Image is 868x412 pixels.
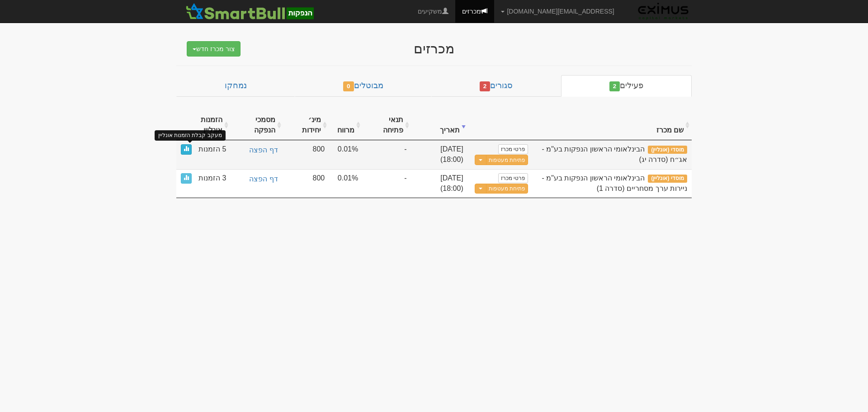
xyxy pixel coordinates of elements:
span: הבינלאומי הראשון הנפקות בע"מ - אג״ח (סדרה יג) [542,145,688,163]
td: - [363,140,411,169]
td: 800 [283,140,330,169]
a: דף הפצה [235,173,278,185]
span: הבינלאומי הראשון הנפקות בע"מ - ניירות ערך מסחריים (סדרה 1) [542,174,688,192]
td: [DATE] (18:00) [411,140,468,169]
button: פתיחת מעטפות [486,155,528,165]
th: מסמכי הנפקה : activate to sort column ascending [231,110,283,141]
a: נמחקו [176,75,295,97]
div: מכרזים [258,41,610,56]
td: 0.01% [329,169,363,198]
button: צור מכרז חדש [187,41,241,57]
th: תנאי פתיחה : activate to sort column ascending [363,110,411,141]
div: מעקב קבלת הזמנות אונליין [155,130,226,141]
td: [DATE] (18:00) [411,169,468,198]
img: SmartBull Logo [183,2,316,20]
th: תאריך : activate to sort column ascending [411,110,468,141]
td: 0.01% [329,140,363,169]
a: סגורים [431,75,561,97]
a: פעילים [561,75,692,97]
span: 0 [343,81,354,91]
button: פתיחת מעטפות [486,184,528,194]
td: - [363,169,411,198]
th: שם מכרז : activate to sort column ascending [533,110,692,141]
span: 5 הזמנות [198,144,226,155]
th: הזמנות אונליין : activate to sort column ascending [176,110,231,141]
a: פרטי מכרז [498,144,528,154]
a: דף הפצה [235,144,278,156]
span: 3 הזמנות [198,173,226,184]
td: 800 [283,169,330,198]
a: מבוטלים [295,75,431,97]
span: 2 [609,81,620,91]
span: מוסדי (אונליין) [648,175,687,183]
th: מינ׳ יחידות : activate to sort column ascending [283,110,330,141]
span: מוסדי (אונליין) [648,146,687,154]
a: פרטי מכרז [498,173,528,183]
span: 2 [480,81,491,91]
th: מרווח : activate to sort column ascending [329,110,363,141]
